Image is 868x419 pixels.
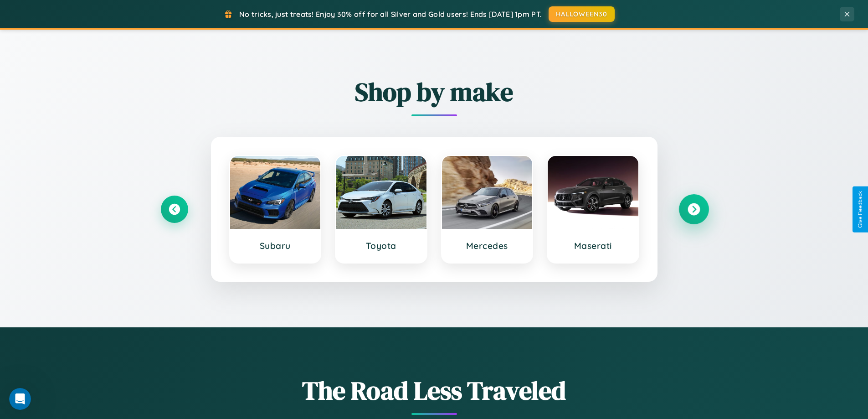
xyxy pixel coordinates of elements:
[549,6,615,22] button: HALLOWEEN30
[451,240,524,251] h3: Mercedes
[161,74,708,109] h2: Shop by make
[857,191,863,228] div: Give Feedback
[345,240,417,251] h3: Toyota
[9,388,31,410] iframe: Intercom live chat
[239,240,312,251] h3: Subaru
[557,240,629,251] h3: Maserati
[239,10,542,19] span: No tricks, just treats! Enjoy 30% off for all Silver and Gold users! Ends [DATE] 1pm PT.
[161,373,708,408] h1: The Road Less Traveled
